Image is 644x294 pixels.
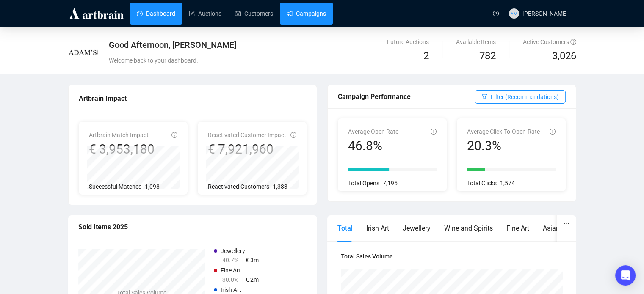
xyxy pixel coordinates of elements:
[493,11,499,16] span: question-circle
[137,3,175,25] a: Dashboard
[481,93,487,99] span: filter
[564,220,569,226] span: ellipsis
[615,265,636,286] div: Open Intercom Messenger
[208,141,286,157] div: € 7,921,960
[221,267,241,274] span: Fine Art
[423,50,429,62] span: 2
[511,10,517,16] span: AM
[500,180,515,187] span: 1,574
[208,183,269,190] span: Reactivated Customers
[246,276,259,283] span: € 2m
[337,223,353,234] div: Total
[552,48,576,64] span: 3,026
[171,132,177,138] span: info-circle
[145,183,160,190] span: 1,098
[557,215,576,231] button: ellipsis
[543,223,570,234] div: Asian Art
[235,3,273,25] a: Customers
[78,222,307,232] div: Sold Items 2025
[287,3,326,25] a: Campaigns
[387,37,429,47] div: Future Auctions
[506,223,529,234] div: Fine Art
[338,91,475,102] div: Campaign Performance
[523,38,576,45] span: Active Customers
[570,39,576,45] span: question-circle
[109,56,405,65] div: Welcome back to your dashboard.
[109,39,405,51] div: Good Afternoon, [PERSON_NAME]
[467,128,540,135] span: Average Click-To-Open-Rate
[550,129,556,135] span: info-circle
[246,257,259,264] span: € 3m
[456,37,496,47] div: Available Items
[222,257,238,264] span: 40.7%
[79,93,307,104] div: Artbrain Impact
[89,141,155,157] div: € 3,953,180
[341,252,563,261] h4: Total Sales Volume
[208,132,286,138] span: Reactivated Customer Impact
[221,247,245,254] span: Jewellery
[491,92,559,102] span: Filter (Recommendations)
[467,138,540,154] div: 20.3%
[383,180,398,187] span: 7,195
[431,129,437,135] span: info-circle
[479,50,496,62] span: 782
[273,183,287,190] span: 1,383
[475,90,566,104] button: Filter (Recommendations)
[348,128,398,135] span: Average Open Rate
[444,223,493,234] div: Wine and Spirits
[522,10,568,17] span: [PERSON_NAME]
[69,38,98,67] img: 5f7b3e15015672000c94947a.jpg
[89,183,141,190] span: Successful Matches
[89,132,149,138] span: Artbrain Match Impact
[403,223,431,234] div: Jewellery
[221,286,241,293] span: Irish Art
[290,132,296,138] span: info-circle
[348,180,379,187] span: Total Opens
[467,180,497,187] span: Total Clicks
[222,276,238,283] span: 30.0%
[68,7,125,20] img: logo
[348,138,398,154] div: 46.8%
[189,3,221,25] a: Auctions
[366,223,389,234] div: Irish Art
